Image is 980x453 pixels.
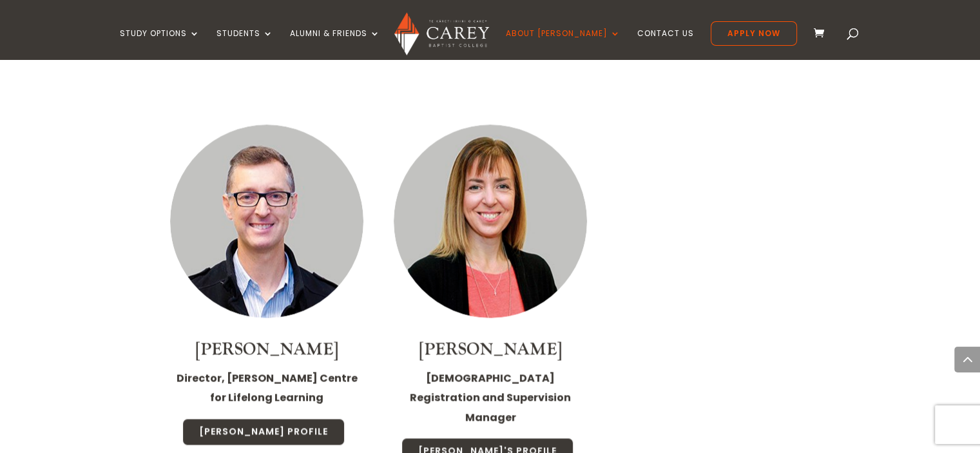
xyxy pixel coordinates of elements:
a: [PERSON_NAME] [418,338,561,360]
a: Apply Now [711,21,797,46]
a: About [PERSON_NAME] [506,29,620,59]
a: [PERSON_NAME] [195,338,338,360]
img: Staff Thumbnail - Sarah Axford [393,124,586,318]
a: Alumni & Friends [290,29,380,59]
strong: Director, [PERSON_NAME] Centre for Lifelong Learning [176,371,357,405]
a: [PERSON_NAME] Profile [182,418,345,445]
a: Study Options [120,29,200,59]
img: Staff Thumbnail - Glenn Melville [170,124,363,318]
a: Contact Us [637,29,694,59]
a: Students [216,29,273,59]
img: Carey Baptist College [394,12,489,55]
strong: [DEMOGRAPHIC_DATA] Registration and Supervision Manager [409,371,570,425]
